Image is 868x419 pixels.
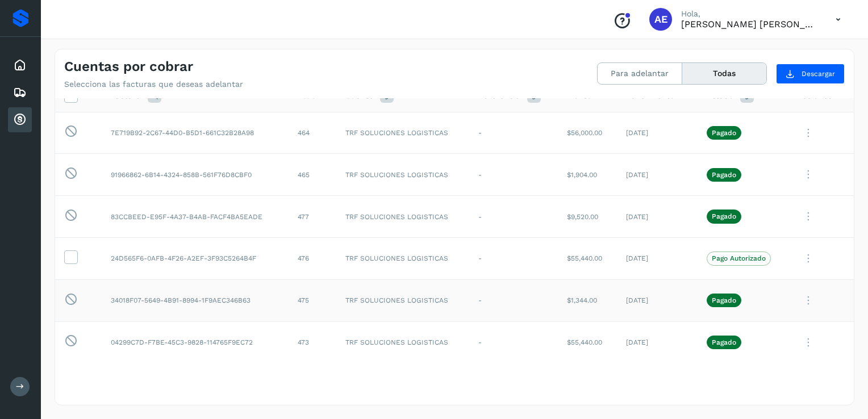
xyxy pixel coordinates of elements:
[776,64,845,84] button: Descargar
[558,154,616,196] td: $1,904.00
[712,254,766,262] p: Pago Autorizado
[336,112,469,154] td: TRF SOLUCIONES LOGISTICAS
[469,237,558,279] td: -
[558,237,616,279] td: $55,440.00
[712,171,736,179] p: Pagado
[289,112,336,154] td: 464
[469,154,558,196] td: -
[336,154,469,196] td: TRF SOLUCIONES LOGISTICAS
[617,237,698,279] td: [DATE]
[102,112,289,154] td: 7E719B92-2C67-44D0-B5D1-661C32B28A98
[64,58,193,75] h4: Cuentas por cobrar
[802,69,835,79] span: Descargar
[8,107,32,132] div: Cuentas por cobrar
[712,212,736,220] p: Pagado
[289,196,336,238] td: 477
[102,279,289,321] td: 34018F07-5649-4B91-8994-1F9AEC346B63
[8,53,32,78] div: Inicio
[617,321,698,363] td: [DATE]
[617,279,698,321] td: [DATE]
[712,129,736,137] p: Pagado
[102,321,289,363] td: 04299C7D-F7BE-45C3-9828-114765F9EC72
[289,321,336,363] td: 473
[102,237,289,279] td: 24D565F6-0AFB-4F26-A2EF-3F93C5264B4F
[558,279,616,321] td: $1,344.00
[102,154,289,196] td: 91966862-6B14-4324-858B-561F76D8CBF0
[712,338,736,346] p: Pagado
[558,196,616,238] td: $9,520.00
[336,279,469,321] td: TRF SOLUCIONES LOGISTICAS
[289,154,336,196] td: 465
[336,321,469,363] td: TRF SOLUCIONES LOGISTICAS
[681,9,817,19] p: Hola,
[469,279,558,321] td: -
[558,321,616,363] td: $55,440.00
[336,196,469,238] td: TRF SOLUCIONES LOGISTICAS
[682,63,766,84] button: Todas
[64,79,243,89] p: Selecciona las facturas que deseas adelantar
[712,296,736,304] p: Pagado
[289,279,336,321] td: 475
[617,154,698,196] td: [DATE]
[469,112,558,154] td: -
[336,237,469,279] td: TRF SOLUCIONES LOGISTICAS
[617,112,698,154] td: [DATE]
[102,196,289,238] td: 83CCBEED-E95F-4A37-B4AB-FACF4BA5EADE
[558,112,616,154] td: $56,000.00
[681,19,817,30] p: AARON EDUARDO GOMEZ ULLOA
[617,196,698,238] td: [DATE]
[598,63,682,84] button: Para adelantar
[469,196,558,238] td: -
[469,321,558,363] td: -
[289,237,336,279] td: 476
[8,80,32,105] div: Embarques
